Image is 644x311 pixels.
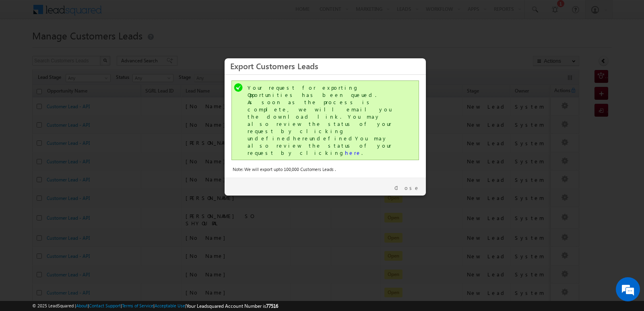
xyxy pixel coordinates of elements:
[266,303,278,309] span: 77516
[230,59,420,73] h3: Export Customers Leads
[394,184,420,192] a: Close
[89,303,121,308] a: Contact Support
[345,149,361,156] a: here
[186,303,278,309] span: Your Leadsquared Account Number is
[32,302,278,310] span: © 2025 LeadSquared | | | | |
[122,303,153,308] a: Terms of Service
[248,84,405,157] div: Your request for exporting Opportunities has been queued. As soon as the process is complete, we ...
[76,303,88,308] a: About
[233,166,418,173] div: Note: We will export upto 100,000 Customers Leads .
[155,303,185,308] a: Acceptable Use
